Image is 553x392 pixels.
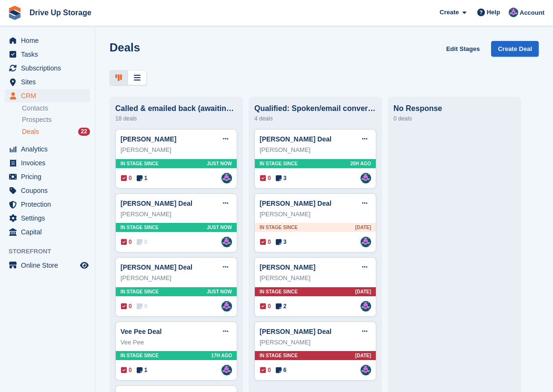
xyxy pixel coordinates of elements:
[260,288,298,295] span: In stage since
[22,115,51,124] span: Prospects
[276,366,287,374] span: 6
[393,104,515,113] div: No Response
[207,288,232,295] span: Just now
[78,128,90,136] div: 22
[137,366,148,374] span: 1
[509,8,518,17] img: Andy
[260,328,332,335] a: [PERSON_NAME] Deal
[121,288,159,295] span: In stage since
[21,89,78,102] span: CRM
[260,352,298,359] span: In stage since
[121,338,232,347] div: Vee Pee
[221,301,232,312] a: Andy
[9,247,95,256] span: Storefront
[442,41,484,57] a: Edit Stages
[22,115,90,125] a: Prospects
[5,75,90,89] a: menu
[260,302,271,311] span: 0
[5,170,90,183] a: menu
[115,113,237,124] div: 18 deals
[5,61,90,75] a: menu
[260,210,371,219] div: [PERSON_NAME]
[276,302,287,311] span: 2
[487,8,500,17] span: Help
[22,127,90,137] a: Deals 22
[361,365,371,375] a: Andy
[221,173,232,183] img: Andy
[121,210,232,219] div: [PERSON_NAME]
[393,113,515,124] div: 0 deals
[260,135,332,143] a: [PERSON_NAME] Deal
[5,48,90,61] a: menu
[121,238,132,246] span: 0
[137,174,148,182] span: 1
[110,41,140,54] h1: Deals
[26,5,95,20] a: Drive Up Storage
[5,142,90,156] a: menu
[361,237,371,247] a: Andy
[121,224,159,231] span: In stage since
[137,302,148,311] span: 0
[5,198,90,211] a: menu
[5,156,90,170] a: menu
[254,113,376,124] div: 4 deals
[21,184,78,197] span: Coupons
[121,273,232,283] div: [PERSON_NAME]
[350,160,371,167] span: 20H AGO
[260,366,271,374] span: 0
[5,225,90,239] a: menu
[5,211,90,225] a: menu
[207,160,232,167] span: Just now
[260,338,371,347] div: [PERSON_NAME]
[121,352,159,359] span: In stage since
[211,352,232,359] span: 17H AGO
[361,301,371,312] a: Andy
[207,224,232,231] span: Just now
[121,366,132,374] span: 0
[121,135,176,143] a: [PERSON_NAME]
[121,174,132,182] span: 0
[5,34,90,47] a: menu
[21,211,78,225] span: Settings
[21,225,78,239] span: Capital
[260,200,332,207] a: [PERSON_NAME] Deal
[5,89,90,102] a: menu
[22,127,39,136] span: Deals
[5,259,90,272] a: menu
[21,61,78,75] span: Subscriptions
[491,41,539,57] a: Create Deal
[221,237,232,247] img: Andy
[121,328,161,335] a: Vee Pee Deal
[121,145,232,155] div: [PERSON_NAME]
[121,263,192,271] a: [PERSON_NAME] Deal
[355,352,371,359] span: [DATE]
[276,174,287,182] span: 3
[260,160,298,167] span: In stage since
[115,104,237,113] div: Called & emailed back (awaiting response)
[355,224,371,231] span: [DATE]
[22,104,90,113] a: Contacts
[260,273,371,283] div: [PERSON_NAME]
[355,288,371,295] span: [DATE]
[21,198,78,211] span: Protection
[440,8,459,17] span: Create
[21,170,78,183] span: Pricing
[8,6,22,20] img: stora-icon-8386f47178a22dfd0bd8f6a31ec36ba5ce8667c1dd55bd0f319d3a0aa187defe.svg
[520,8,544,18] span: Account
[260,174,271,182] span: 0
[79,260,90,271] a: Preview store
[137,238,148,246] span: 0
[21,259,78,272] span: Online Store
[260,224,298,231] span: In stage since
[21,34,78,47] span: Home
[361,173,371,183] a: Andy
[121,302,132,311] span: 0
[21,48,78,61] span: Tasks
[254,104,376,113] div: Qualified: Spoken/email conversation with them
[260,238,271,246] span: 0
